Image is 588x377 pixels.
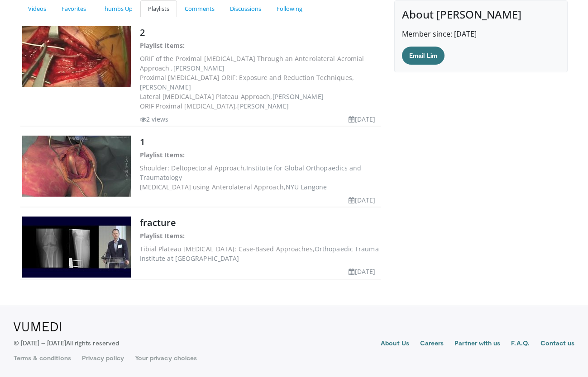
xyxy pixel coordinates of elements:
a: Terms & conditions [14,353,71,363]
a: Playlists [140,0,177,17]
img: 2 [22,26,131,87]
dd: ORIF of the Proximal [MEDICAL_DATA] Through an Anterolateral Acromial Approach , [140,54,379,73]
span: [PERSON_NAME] [173,64,225,72]
span: NYU Langone [286,183,327,191]
p: Member since: [DATE] [402,28,560,39]
a: Thumbs Up [94,0,140,17]
strong: Playlist Items: [140,151,185,159]
img: VuMedi Logo [14,322,61,331]
span: All rights reserved [66,339,119,347]
dd: Tibial Plateau [MEDICAL_DATA]: Case-Based Approaches, [140,244,379,263]
a: Your privacy choices [135,353,197,363]
a: Videos [20,0,54,17]
dd: ORIF Proximal [MEDICAL_DATA], [140,101,379,111]
p: © [DATE] – [DATE] [14,339,120,348]
a: F.A.Q. [511,339,529,349]
a: Privacy policy [82,353,124,363]
strong: Playlist Items: [140,231,185,240]
li: [DATE] [349,195,375,205]
dd: Lateral [MEDICAL_DATA] Plateau Approach, [140,92,379,101]
span: Orthopaedic Trauma Institute at [GEOGRAPHIC_DATA] [140,245,379,263]
span: [PERSON_NAME] [140,83,191,91]
a: Favorites [54,0,94,17]
li: [DATE] [349,114,375,124]
a: 1 [140,136,145,148]
li: 2 views [140,114,169,124]
a: fracture [140,217,177,229]
img: 1 [22,136,131,197]
li: [DATE] [349,267,375,276]
a: Comments [177,0,222,17]
a: Careers [420,339,444,349]
strong: Playlist Items: [140,41,185,50]
dd: Proximal [MEDICAL_DATA] ORIF: Exposure and Reduction Techniques, [140,73,379,92]
a: Partner with us [454,339,500,349]
a: Following [269,0,310,17]
span: [PERSON_NAME] [237,102,288,110]
dd: Shoulder: Deltopectoral Approach, [140,163,379,182]
a: Discussions [222,0,269,17]
h4: About [PERSON_NAME] [402,8,560,21]
img: fracture [22,217,131,278]
a: Contact us [540,339,575,349]
span: [PERSON_NAME] [272,92,324,101]
a: 2 [140,26,145,38]
a: Email Lim [402,47,445,65]
a: About Us [381,339,409,349]
span: Institute for Global Orthopaedics and Traumatology [140,164,362,182]
dd: [MEDICAL_DATA] using Anterolateral Approach, [140,182,379,192]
